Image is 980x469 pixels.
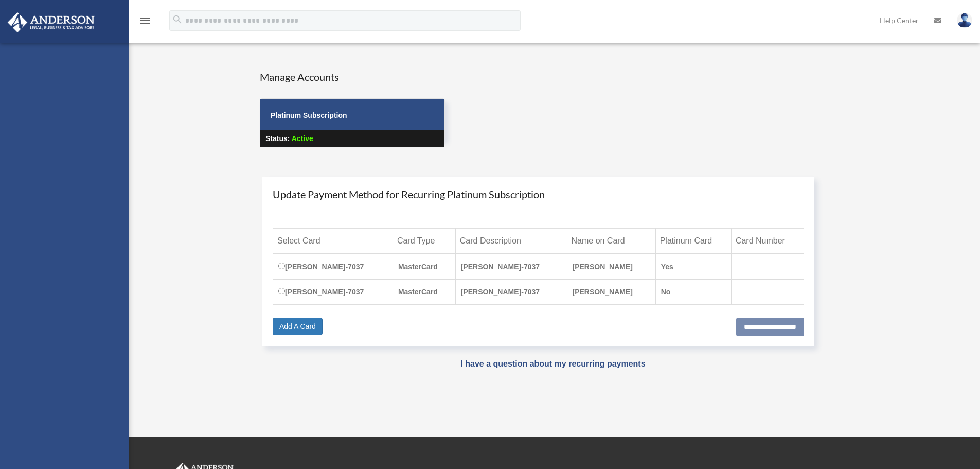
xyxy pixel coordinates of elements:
[265,134,290,143] strong: Status:
[172,14,183,25] i: search
[455,228,567,254] th: Card Description
[139,14,151,27] i: menu
[273,228,393,254] th: Select Card
[957,13,972,28] img: User Pic
[393,254,455,280] td: MasterCard
[455,279,567,305] td: [PERSON_NAME]-7037
[567,279,655,305] td: [PERSON_NAME]
[393,279,455,305] td: MasterCard
[5,12,98,32] img: Anderson Advisors Platinum Portal
[260,70,445,84] h4: Manage Accounts
[655,254,731,280] td: Yes
[139,18,151,27] a: menu
[273,279,393,305] td: [PERSON_NAME]-7037
[292,134,313,143] span: Active
[455,254,567,280] td: [PERSON_NAME]-7037
[655,279,731,305] td: No
[460,359,645,368] a: I have a question about my recurring payments
[273,187,804,201] h4: Update Payment Method for Recurring Platinum Subscription
[393,228,455,254] th: Card Type
[273,254,393,280] td: [PERSON_NAME]-7037
[731,228,804,254] th: Card Number
[567,228,655,254] th: Name on Card
[273,318,323,335] a: Add A Card
[655,228,731,254] th: Platinum Card
[271,111,347,119] strong: Platinum Subscription
[567,254,655,280] td: [PERSON_NAME]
